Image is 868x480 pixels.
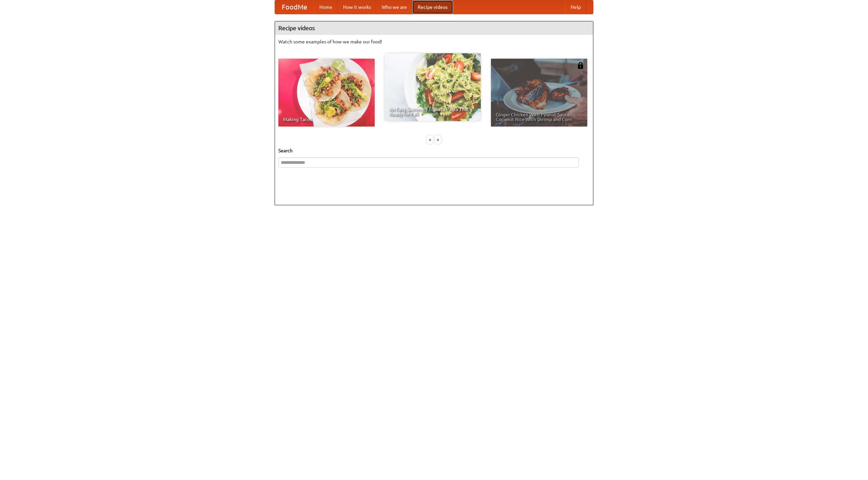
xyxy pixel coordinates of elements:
h4: Recipe videos [275,21,593,35]
div: » [435,135,441,144]
img: 483408.png [577,62,584,69]
h5: Search [278,147,590,154]
a: Making Tacos [278,59,375,127]
a: An Easy, Summery Tomato Pasta That's Ready for Fall [384,53,481,121]
a: Home [314,0,338,14]
a: Help [565,0,586,14]
a: FoodMe [275,0,314,14]
a: Recipe videos [412,0,453,14]
a: Who we are [376,0,412,14]
p: Watch some examples of how we make our food! [278,38,590,45]
span: Making Tacos [283,117,370,122]
div: « [427,135,433,144]
span: An Easy, Summery Tomato Pasta That's Ready for Fall [389,107,476,116]
a: How it works [338,0,376,14]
